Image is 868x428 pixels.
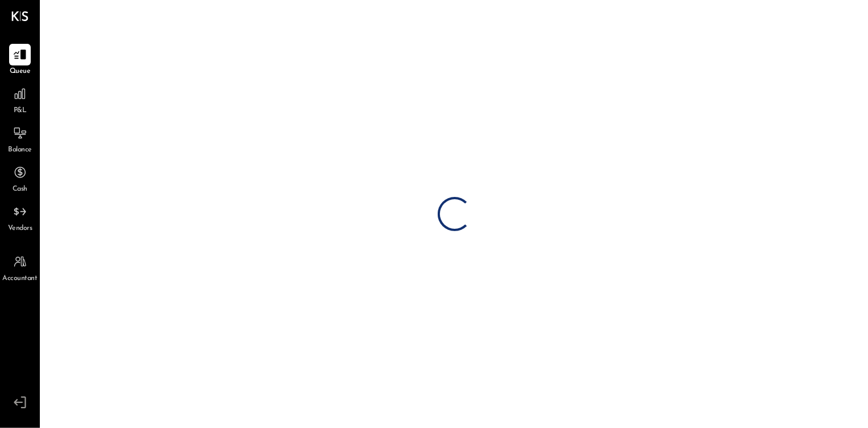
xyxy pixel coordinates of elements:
[13,184,27,195] span: Cash
[10,67,31,77] span: Queue
[1,44,39,77] a: Queue
[1,201,39,234] a: Vendors
[1,83,39,116] a: P&L
[1,122,39,155] a: Balance
[1,251,39,284] a: Accountant
[8,145,32,155] span: Balance
[3,274,38,284] span: Accountant
[14,106,27,116] span: P&L
[8,224,32,234] span: Vendors
[1,162,39,195] a: Cash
